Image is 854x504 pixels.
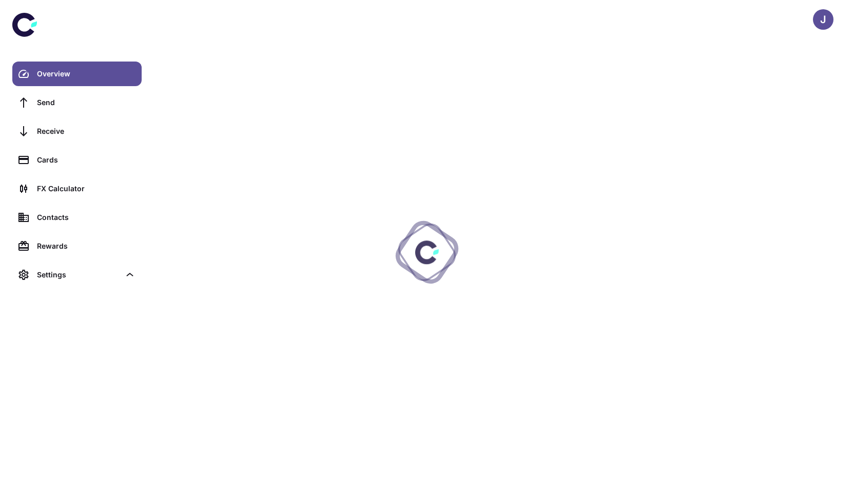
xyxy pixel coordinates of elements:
div: Receive [37,126,135,137]
div: FX Calculator [37,183,135,194]
a: FX Calculator [12,176,142,201]
a: Contacts [12,205,142,230]
div: Settings [37,269,120,280]
a: Cards [12,148,142,172]
div: Send [37,97,135,108]
a: Overview [12,62,142,86]
button: J [813,9,833,30]
div: Contacts [37,212,135,223]
div: Cards [37,154,135,166]
div: Overview [37,68,135,79]
div: Rewards [37,240,135,252]
a: Receive [12,119,142,144]
a: Send [12,90,142,115]
div: Settings [12,263,142,287]
a: Rewards [12,234,142,258]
